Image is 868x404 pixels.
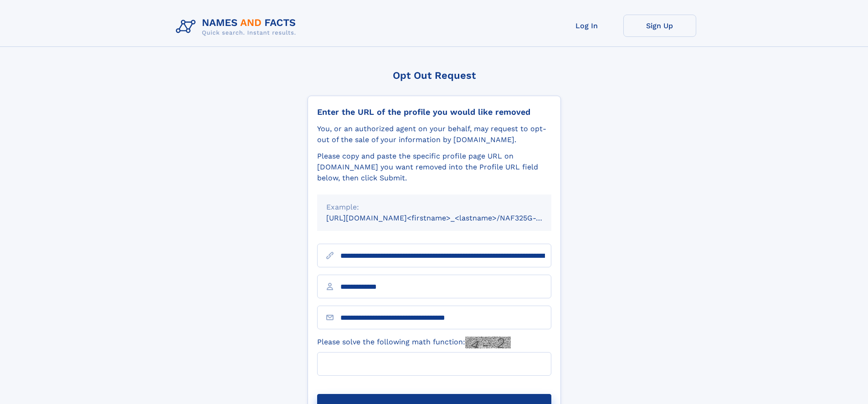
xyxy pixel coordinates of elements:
[623,15,696,37] a: Sign Up
[172,15,303,39] img: Logo Names and Facts
[317,337,511,348] label: Please solve the following math function:
[317,123,551,145] div: You, or an authorized agent on your behalf, may request to opt-out of the sale of your informatio...
[326,202,542,213] div: Example:
[550,15,623,37] a: Log In
[308,70,561,81] div: Opt Out Request
[317,107,551,117] div: Enter the URL of the profile you would like removed
[317,151,551,184] div: Please copy and paste the specific profile page URL on [DOMAIN_NAME] you want removed into the Pr...
[326,214,569,222] small: [URL][DOMAIN_NAME]<firstname>_<lastname>/NAF325G-xxxxxxxx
